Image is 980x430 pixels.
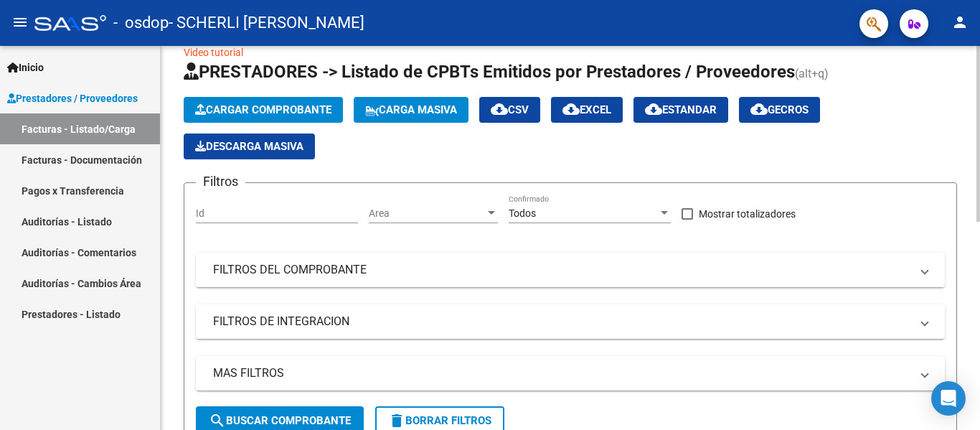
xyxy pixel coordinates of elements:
[213,365,910,381] mat-panel-title: MAS FILTROS
[750,103,809,116] span: Gecros
[633,97,728,123] button: Estandar
[509,207,536,219] span: Todos
[184,134,315,159] app-download-masive: Descarga masiva de comprobantes (adjuntos)
[209,412,226,429] mat-icon: search
[739,97,820,123] button: Gecros
[750,101,768,118] mat-icon: cloud_download
[195,103,331,116] span: Cargar Comprobante
[209,414,351,427] span: Buscar Comprobante
[369,207,485,220] span: Area
[169,7,364,39] span: - SCHERLI [PERSON_NAME]
[213,314,910,329] mat-panel-title: FILTROS DE INTEGRACION
[562,103,611,116] span: EXCEL
[184,97,343,123] button: Cargar Comprobante
[479,97,540,123] button: CSV
[365,103,457,116] span: Carga Masiva
[184,62,795,82] span: PRESTADORES -> Listado de CPBTs Emitidos por Prestadores / Proveedores
[645,103,717,116] span: Estandar
[388,412,405,429] mat-icon: delete
[551,97,623,123] button: EXCEL
[645,101,662,118] mat-icon: cloud_download
[184,134,315,159] button: Descarga Masiva
[196,172,245,192] h3: Filtros
[113,7,169,39] span: - osdop
[196,356,945,391] mat-expansion-panel-header: MAS FILTROS
[196,304,945,339] mat-expansion-panel-header: FILTROS DE INTEGRACION
[795,67,829,80] span: (alt+q)
[196,253,945,287] mat-expansion-panel-header: FILTROS DEL COMPROBANTE
[491,101,508,118] mat-icon: cloud_download
[7,90,138,106] span: Prestadores / Proveedores
[11,14,29,31] mat-icon: menu
[354,97,468,123] button: Carga Masiva
[931,381,966,416] div: Open Intercom Messenger
[562,101,580,118] mat-icon: cloud_download
[184,47,243,58] a: Video tutorial
[491,103,529,116] span: CSV
[195,140,303,153] span: Descarga Masiva
[7,60,44,75] span: Inicio
[213,262,910,278] mat-panel-title: FILTROS DEL COMPROBANTE
[951,14,969,31] mat-icon: person
[388,414,491,427] span: Borrar Filtros
[699,205,796,223] span: Mostrar totalizadores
